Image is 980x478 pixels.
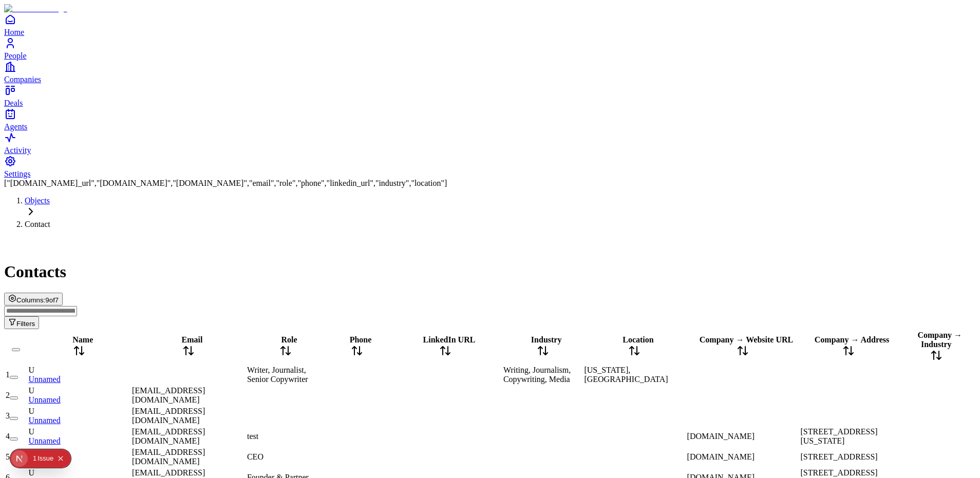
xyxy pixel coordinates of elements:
[16,296,45,304] span: Columns:
[4,169,31,178] span: Settings
[917,331,962,349] span: Company → Industry
[6,432,10,441] span: 4
[29,416,61,425] a: Unnamed
[6,411,10,420] span: 3
[350,335,372,344] span: Phone
[132,427,205,445] span: [EMAIL_ADDRESS][DOMAIN_NAME]
[29,407,130,416] div: U
[29,468,130,477] div: U
[29,448,130,457] div: U
[29,395,61,404] a: Unnamed
[4,305,976,329] div: Open natural language filter
[6,452,10,461] span: 5
[29,427,130,436] div: U
[687,432,755,441] span: [DOMAIN_NAME]
[4,4,67,13] img: Item Brain Logo
[45,296,59,304] span: 9 of 7
[4,28,24,36] span: Home
[72,335,93,344] span: Name
[6,370,10,379] span: 1
[4,13,976,36] a: Home
[29,436,61,445] a: Unnamed
[4,61,976,84] a: Companies
[29,386,130,395] div: U
[800,427,877,445] span: [STREET_ADDRESS][US_STATE]
[584,366,668,384] span: [US_STATE], [GEOGRAPHIC_DATA]
[815,335,890,344] span: Company → Address
[4,108,976,131] a: Agents
[247,452,263,461] span: CEO
[503,366,571,384] span: Writing, Journalism, Copywriting, Media
[4,75,41,84] span: Companies
[132,407,205,425] span: [EMAIL_ADDRESS][DOMAIN_NAME]
[4,131,976,155] a: Activity
[4,84,976,107] a: Deals
[132,448,205,466] span: [EMAIL_ADDRESS][DOMAIN_NAME]
[29,366,130,375] div: U
[6,391,10,399] span: 2
[800,452,877,461] span: [STREET_ADDRESS]
[4,316,39,329] button: Open natural language filter
[4,146,31,155] span: Activity
[4,37,976,60] a: People
[132,386,205,404] span: [EMAIL_ADDRESS][DOMAIN_NAME]
[687,452,755,461] span: [DOMAIN_NAME]
[623,335,653,344] span: Location
[423,335,476,344] span: LinkedIn URL
[247,366,308,384] span: Writer, Journalist, Senior Copywriter
[4,155,976,178] a: Settings
[4,262,976,281] h1: Contacts
[29,375,61,384] a: Unnamed
[4,293,63,305] button: Columns:9of7
[4,99,23,107] span: Deals
[25,196,50,205] a: Objects
[531,335,562,344] span: Industry
[182,335,203,344] span: Email
[281,335,297,344] span: Role
[4,196,976,229] nav: Breadcrumb
[247,432,258,441] span: test
[4,122,27,131] span: Agents
[700,335,793,344] span: Company → Website URL
[4,51,27,60] span: People
[25,220,50,228] span: Contact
